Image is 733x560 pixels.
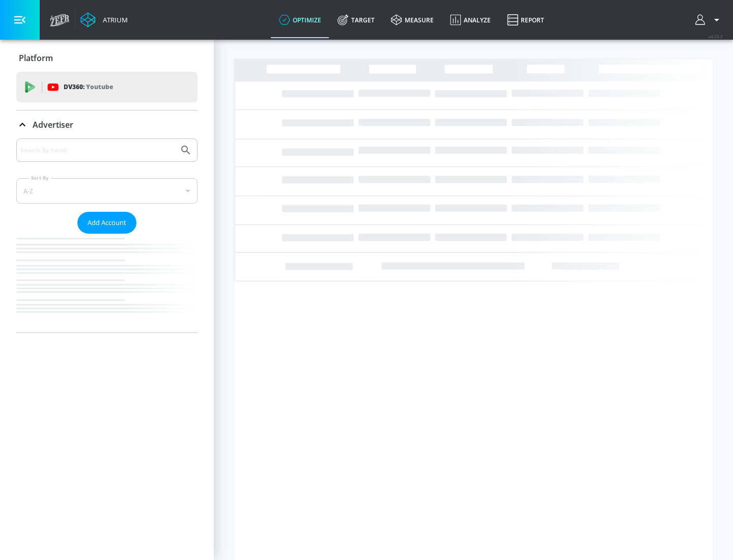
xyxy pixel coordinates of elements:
[329,2,383,38] a: Target
[271,2,329,38] a: optimize
[88,217,126,229] span: Add Account
[86,81,113,92] p: Youtube
[16,138,198,332] div: Advertiser
[19,52,53,64] p: Platform
[16,234,198,332] nav: list of Advertiser
[16,178,198,204] div: A-Z
[499,2,552,38] a: Report
[383,2,442,38] a: measure
[77,212,136,234] button: Add Account
[99,15,128,24] div: Atrium
[16,72,198,102] div: DV360: Youtube
[64,81,113,93] p: DV360:
[20,144,175,157] input: Search by name
[29,175,51,181] label: Sort By
[16,44,198,72] div: Platform
[442,2,499,38] a: Analyze
[80,12,128,27] a: Atrium
[16,110,198,139] div: Advertiser
[33,119,73,130] p: Advertiser
[709,34,723,39] span: v 4.25.2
